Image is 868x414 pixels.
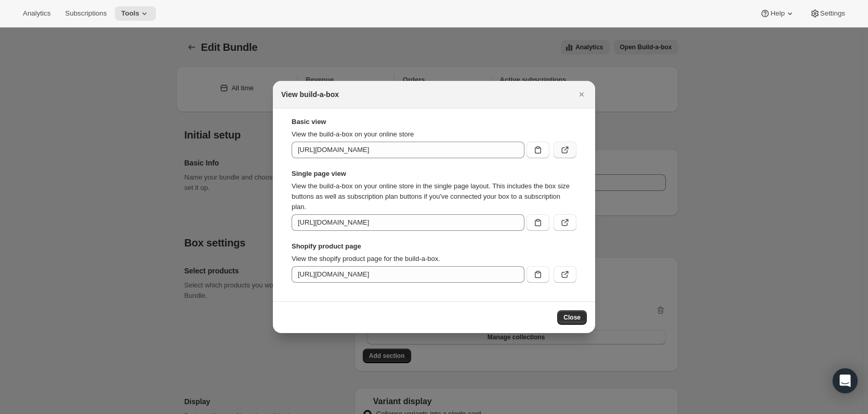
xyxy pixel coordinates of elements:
[292,129,576,140] p: View the build-a-box on your online store
[292,254,576,264] p: View the shopify product page for the build-a-box.
[770,9,784,18] span: Help
[754,6,801,21] button: Help
[292,117,576,127] strong: Basic view
[121,9,139,18] span: Tools
[281,89,339,100] h2: View build-a-box
[292,241,576,252] strong: Shopify product page
[833,368,858,393] div: Open Intercom Messenger
[23,9,50,18] span: Analytics
[574,87,589,102] button: Close
[820,9,845,18] span: Settings
[292,181,576,212] p: View the build-a-box on your online store in the single page layout. This includes the box size b...
[17,6,57,21] button: Analytics
[557,310,587,325] button: Close
[65,9,107,18] span: Subscriptions
[804,6,851,21] button: Settings
[563,313,581,322] span: Close
[115,6,156,21] button: Tools
[59,6,113,21] button: Subscriptions
[292,169,576,179] strong: Single page view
